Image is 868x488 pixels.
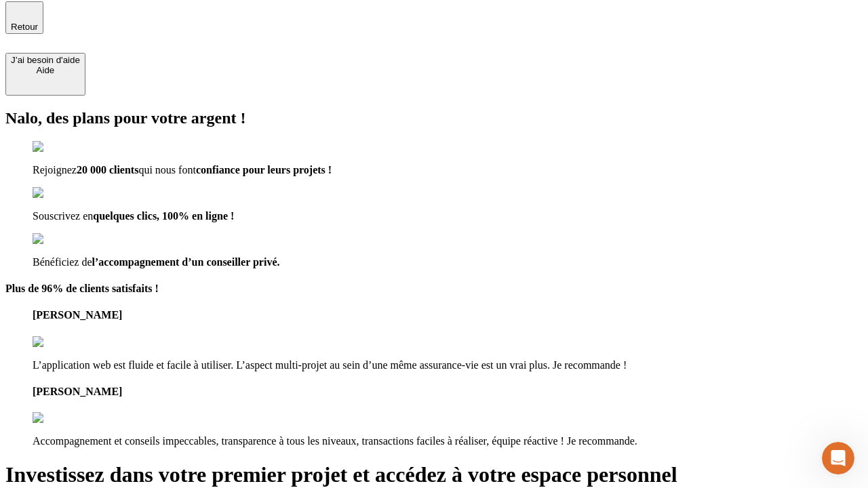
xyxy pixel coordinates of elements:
[33,359,863,371] p: L’application web est fluide et facile à utiliser. L’aspect multi-projet au sein d’une même assur...
[5,1,43,34] button: Retour
[92,256,280,268] span: l’accompagnement d’un conseiller privé.
[5,53,85,96] button: J’ai besoin d'aideAide
[11,22,38,32] span: Retour
[33,256,92,268] span: Bénéficiez de
[5,462,863,487] h1: Investissez dans votre premier projet et accédez à votre espace personnel
[5,109,863,127] h2: Nalo, des plans pour votre argent !
[77,164,139,176] span: 20 000 clients
[33,141,91,153] img: checkmark
[11,55,80,65] div: J’ai besoin d'aide
[33,164,77,176] span: Rejoignez
[33,435,863,447] p: Accompagnement et conseils impeccables, transparence à tous les niveaux, transactions faciles à r...
[93,210,234,222] span: quelques clics, 100% en ligne !
[33,187,91,199] img: checkmark
[5,283,863,295] h4: Plus de 96% de clients satisfaits !
[138,164,195,176] span: qui nous font
[822,442,854,474] iframe: Intercom live chat
[33,412,100,424] img: reviews stars
[33,336,100,348] img: reviews stars
[33,210,93,222] span: Souscrivez en
[33,309,863,321] h4: [PERSON_NAME]
[11,65,80,75] div: Aide
[33,233,91,245] img: checkmark
[33,386,863,398] h4: [PERSON_NAME]
[196,164,332,176] span: confiance pour leurs projets !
